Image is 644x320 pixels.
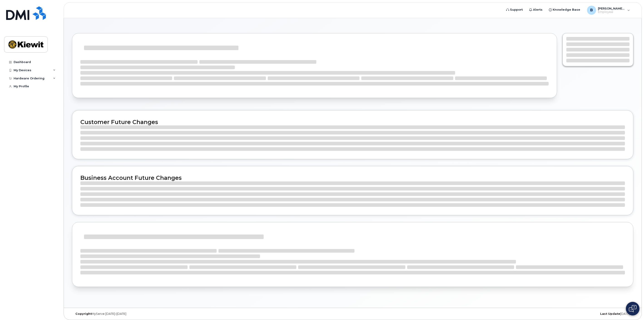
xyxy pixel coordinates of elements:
div: MyServe [DATE]–[DATE] [72,312,259,316]
h2: Customer Future Changes [80,119,625,125]
strong: Last Update [600,312,620,315]
h2: Business Account Future Changes [80,174,625,181]
div: [DATE] [446,312,633,316]
img: Open chat [629,305,637,312]
strong: Copyright [75,312,92,315]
